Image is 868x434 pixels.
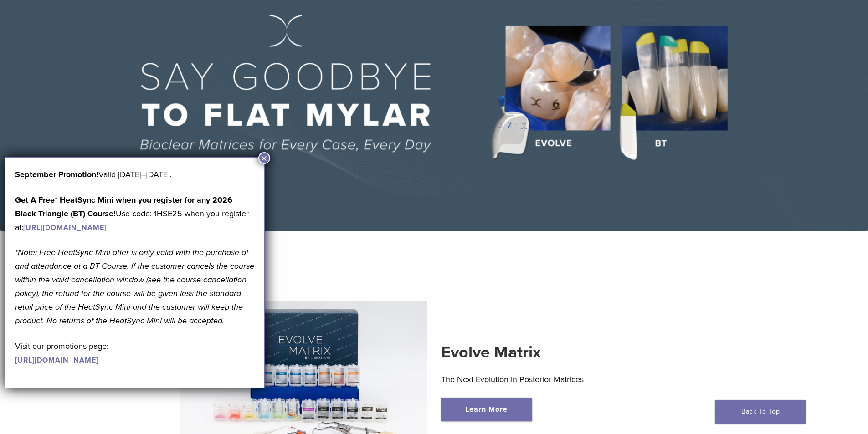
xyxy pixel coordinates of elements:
b: September Promotion! [15,169,98,179]
p: Use code: 1HSE25 when you register at: [15,193,255,234]
a: Back To Top [715,400,806,424]
em: *Note: Free HeatSync Mini offer is only valid with the purchase of and attendance at a BT Course.... [15,247,254,326]
a: [URL][DOMAIN_NAME] [15,356,98,365]
strong: Get A Free* HeatSync Mini when you register for any 2026 Black Triangle (BT) Course! [15,195,232,219]
p: Valid [DATE]–[DATE]. [15,168,255,181]
a: Learn More [441,398,532,421]
button: Close [258,152,270,164]
a: [URL][DOMAIN_NAME] [23,223,107,232]
p: Visit our promotions page: [15,339,255,367]
p: The Next Evolution in Posterior Matrices [441,373,688,386]
h2: Evolve Matrix [441,342,688,363]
